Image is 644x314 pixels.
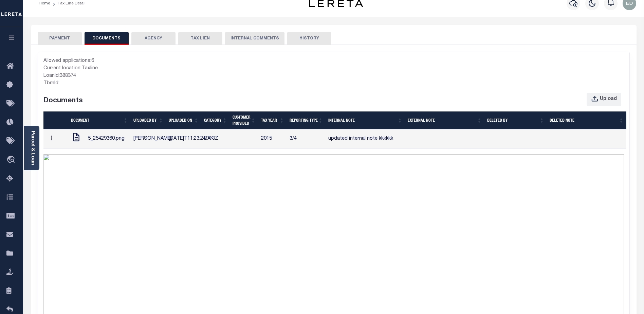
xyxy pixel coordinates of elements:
td: updated internal note kkkkkk [326,129,405,149]
td: [DATE]T11:23:24.713Z [166,129,201,149]
th: Deleted by: activate to sort column ascending [484,111,547,129]
div: Allowed applications: 6 [43,57,624,65]
th: UPLOADED ON: activate to sort column ascending [166,111,201,129]
th: UPLOADED BY: activate to sort column ascending [131,111,166,129]
th: External Note: activate to sort column ascending [405,111,484,129]
th: Tax Year: activate to sort column ascending [258,111,287,129]
th: CUSTOMER PROVIDED: activate to sort column ascending [230,111,258,129]
span: 5_25429360.png [88,135,125,143]
td: 2015 [258,129,287,149]
button: TAX LIEN [178,32,222,45]
button: HISTORY [287,32,331,45]
a: Home [39,1,50,5]
th: Document: activate to sort column ascending [68,111,131,129]
th: Internal Note: activate to sort column ascending [326,111,405,129]
button: AGENCY [131,32,176,45]
li: Tax Line Detail [50,0,86,6]
div: TbmId: [43,80,624,87]
button: DOCUMENTS [85,32,129,45]
button: PAYMENT [38,32,82,45]
th: Internal Note: activate to sort column ascending [547,111,626,129]
td: 3/4 [287,129,326,149]
i: travel_explore [6,156,17,164]
button: Upload [587,93,621,106]
div: Upload [600,95,617,103]
td: [PERSON_NAME] [131,129,166,149]
div: LoanId: 388374 [43,72,624,80]
th: Reporting Type prros: activate to sort column ascending [287,111,326,129]
button: INTERNAL COMMENTS [225,32,284,45]
div: Documents [43,95,83,106]
div: Current location: Taxline [43,65,624,72]
td: BAK [201,129,230,149]
th: Category: activate to sort column ascending [201,111,230,129]
a: Parcel & Loan [30,131,35,165]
